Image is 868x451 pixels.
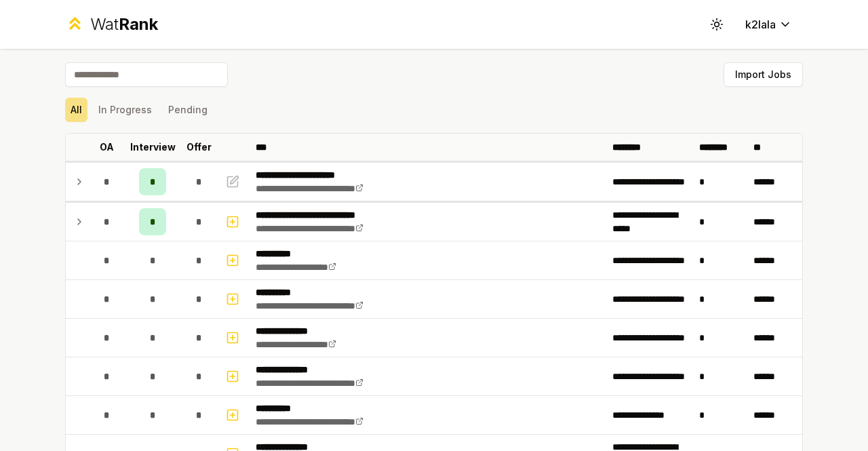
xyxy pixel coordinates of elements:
span: k2lala [745,16,776,33]
span: Rank [119,14,158,34]
button: Import Jobs [724,62,803,87]
p: Offer [186,140,212,154]
button: Pending [163,98,213,122]
div: Wat [90,14,158,35]
p: Interview [130,140,176,154]
button: In Progress [93,98,157,122]
button: All [65,98,87,122]
p: OA [100,140,114,154]
a: WatRank [65,14,158,35]
button: k2lala [734,12,803,37]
